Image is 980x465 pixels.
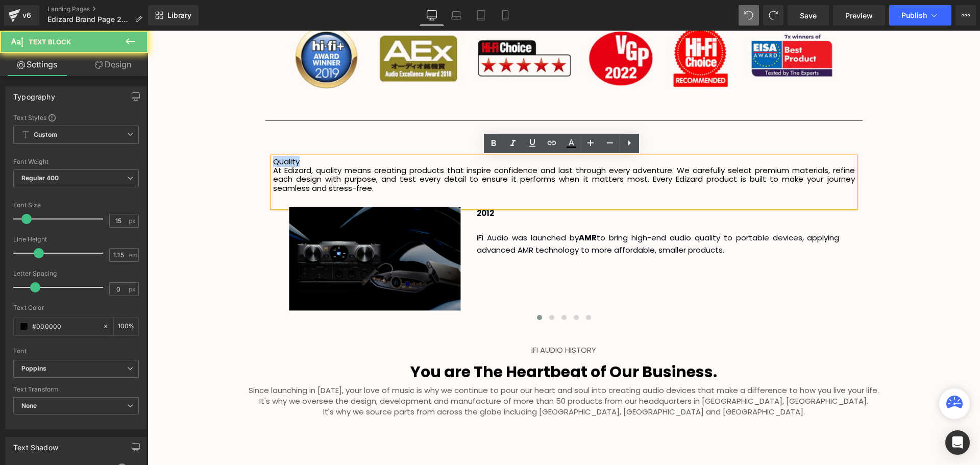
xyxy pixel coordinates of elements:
span: Save [800,10,817,21]
span: em [129,252,137,258]
p: At Edizard, quality means creating products that inspire confidence and last through every advent... [126,135,707,162]
div: Font Weight [13,158,139,165]
span: Text Block [29,38,71,46]
input: Color [32,321,97,332]
div: Font [13,348,139,355]
span: It's why we oversee the design, development and manufacture of more than 50 products from our hea... [112,365,721,376]
span: Since launching in [DATE], your love of music is why we continue to pour our heart and soul into ... [101,354,731,365]
span: Our Story [379,99,454,120]
div: Typography [13,87,55,101]
b: None [21,402,37,409]
strong: AMR [431,202,449,212]
span: Library [167,11,191,20]
div: % [114,317,138,335]
a: Design [76,53,150,76]
div: Text Transform [13,386,139,393]
div: Text Color [13,304,139,311]
button: Redo [763,5,783,26]
div: Text Shadow [13,437,58,452]
p: Quality [126,127,707,135]
button: More [955,5,976,26]
span: px [129,217,137,224]
button: Publish [889,5,951,26]
button: Undo [739,5,759,26]
span: px [129,286,137,292]
b: Regular 400 [21,174,59,182]
a: Preview [833,5,885,26]
a: New Library [148,5,199,26]
a: Landing Pages [47,5,150,13]
a: v6 [4,5,39,26]
span: Preview [845,10,873,21]
div: Line Height [13,236,139,243]
span: It's why we source parts from across the globe including [GEOGRAPHIC_DATA], [GEOGRAPHIC_DATA] and... [176,376,657,386]
p: iFi Audio was launched by to bring high-end audio quality to portable devices, applying advanced ... [329,201,692,226]
a: Laptop [444,5,469,26]
span: 2012 [329,177,347,188]
b: You are The Heartbeat of Our Business. [263,330,570,352]
a: Mobile [493,5,518,26]
div: v6 [20,9,33,22]
a: Tablet [469,5,493,26]
div: Font Size [13,202,139,209]
span: Edizard Brand Page 2025 [47,15,131,23]
div: Letter Spacing [13,270,139,277]
b: Custom [34,131,57,139]
span: Publish [901,11,927,19]
div: Text Styles [13,113,139,121]
i: Poppins [21,364,46,373]
a: Desktop [420,5,444,26]
div: Open Intercom Messenger [945,430,970,455]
